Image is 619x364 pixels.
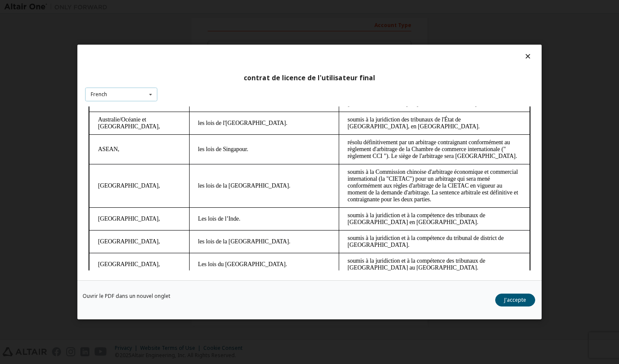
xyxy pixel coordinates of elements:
[104,58,254,101] td: les lois de la [GEOGRAPHIC_DATA].
[4,28,104,58] td: ASEAN,
[83,294,170,299] a: Ouvrir le PDF dans un nouvel onglet
[104,28,254,58] td: les lois de Singapour.
[4,146,104,169] td: [GEOGRAPHIC_DATA],
[254,58,445,101] td: soumis à la Commission chinoise d'arbitrage économique et commercial international (la "CIETAC") ...
[254,5,445,28] td: soumis à la juridiction des tribunaux de l'État de [GEOGRAPHIC_DATA], en [GEOGRAPHIC_DATA].
[104,124,254,146] td: les lois de la [GEOGRAPHIC_DATA].
[254,28,445,58] td: résolu définitivement par un arbitrage contraignant conformément au règlement d'arbitrage de la C...
[254,101,445,124] td: soumis à la juridiction et à la compétence des tribunaux de [GEOGRAPHIC_DATA] en [GEOGRAPHIC_DATA].
[85,74,534,82] div: contrat de licence de l'utilisateur final
[495,294,535,306] button: J'accepte
[104,5,254,28] td: les lois de l'[GEOGRAPHIC_DATA].
[254,146,445,169] td: soumis à la juridiction et à la compétence des tribunaux de [GEOGRAPHIC_DATA] au [GEOGRAPHIC_DATA].
[254,124,445,146] td: soumis à la juridiction et à la compétence du tribunal de district de [GEOGRAPHIC_DATA].
[4,101,104,124] td: [GEOGRAPHIC_DATA],
[104,101,254,124] td: Les lois de l’Inde.
[4,5,104,28] td: Australie/Océanie et [GEOGRAPHIC_DATA],
[4,124,104,146] td: [GEOGRAPHIC_DATA],
[4,58,104,101] td: [GEOGRAPHIC_DATA],
[91,92,107,97] div: French
[104,146,254,169] td: Les lois du [GEOGRAPHIC_DATA].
